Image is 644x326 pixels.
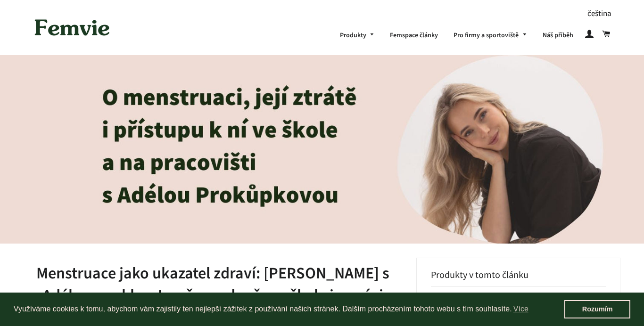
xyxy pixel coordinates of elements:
span: Využíváme cookies k tomu, abychom vám zajistily ten nejlepší zážitek z používání našich stránek. ... [14,302,564,316]
a: Femspace články [383,24,445,48]
h3: Produkty v tomto článku [431,270,606,287]
img: Femvie [30,13,115,42]
a: Produkty [333,24,382,48]
a: dismiss cookie message [564,300,630,319]
a: learn more about cookies [512,302,530,316]
a: Náš příběh [536,24,580,48]
button: čeština [585,7,614,21]
h1: Menstruace jako ukazatel zdraví: [PERSON_NAME] s Adélou o cyklu, stravě a podpoře ve škole i v práci [24,262,402,307]
a: Pro firmy a sportoviště [446,24,534,48]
